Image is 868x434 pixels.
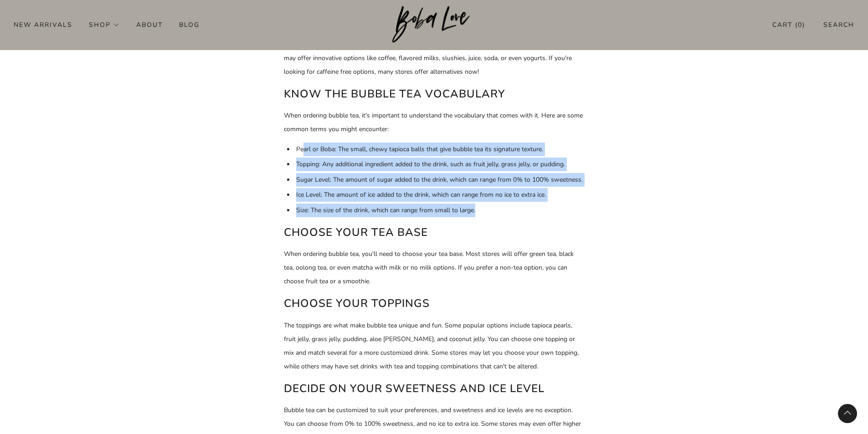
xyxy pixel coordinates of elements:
[823,17,854,32] a: Search
[284,247,585,288] p: When ordering bubble tea, you'll need to choose your tea base. Most stores will offer green tea, ...
[284,295,585,312] h2: Choose Your Toppings
[287,143,585,156] li: Pearl or Boba: The small, chewy tapioca balls that give bubble tea its signature texture.
[284,319,585,373] p: The toppings are what make bubble tea unique and fun. Some popular options include tapioca pearls...
[284,85,585,102] h2: Know the Bubble Tea Vocabulary
[798,20,802,29] items-count: 0
[14,17,72,32] a: New Arrivals
[287,188,585,202] li: Ice Level: The amount of ice added to the drink, which can range from no ice to extra ice.
[136,17,163,32] a: About
[284,109,585,136] p: When ordering bubble tea, it's important to understand the vocabulary that comes with it. Here ar...
[284,380,585,397] h2: Decide on Your Sweetness and Ice Level
[179,17,200,32] a: Blog
[838,404,857,423] back-to-top-button: Back to top
[89,17,120,32] a: Shop
[287,204,585,217] li: Size: The size of the drink, which can range from small to large.
[287,158,585,171] li: Topping: Any additional ingredient added to the drink, such as fruit jelly, grass jelly, or pudding.
[287,173,585,187] li: Sugar Level: The amount of sugar added to the drink, which can range from 0% to 100% sweetness.
[392,6,476,43] img: Boba Love
[284,224,585,241] h2: Choose Your Tea Base
[772,17,805,32] a: Cart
